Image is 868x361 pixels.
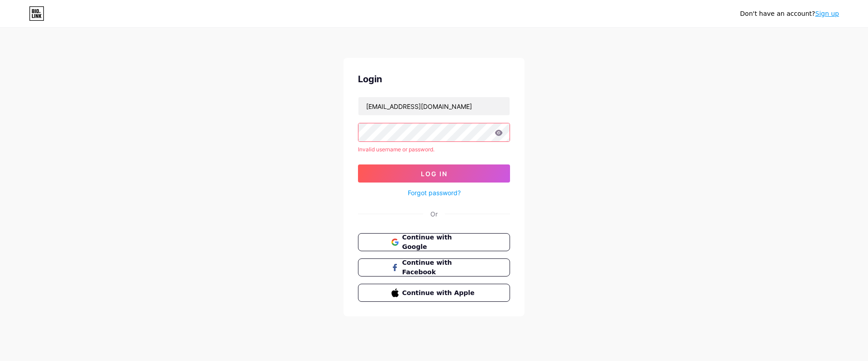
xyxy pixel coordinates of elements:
[402,258,477,277] span: Continue with Facebook
[402,288,477,298] span: Continue with Apple
[740,9,839,19] div: Don't have an account?
[358,145,510,154] div: Invalid username or password.
[430,209,438,219] div: Or
[358,233,510,251] button: Continue with Google
[358,284,510,302] button: Continue with Apple
[402,233,477,252] span: Continue with Google
[358,258,510,277] button: Continue with Facebook
[358,97,510,115] input: Username
[358,72,510,86] div: Login
[358,164,510,183] button: Log In
[408,188,461,197] a: Forgot password?
[815,10,839,17] a: Sign up
[421,170,448,178] span: Log In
